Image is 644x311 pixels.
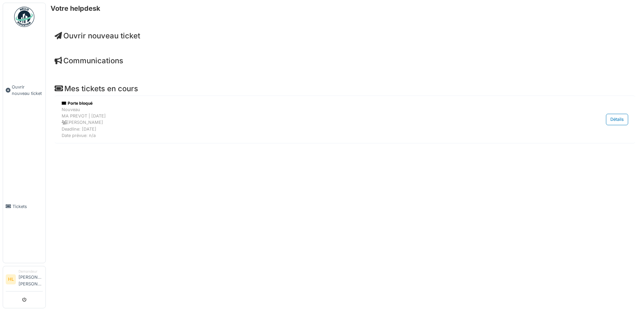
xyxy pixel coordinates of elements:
img: Badge_color-CXgf-gQk.svg [14,7,34,27]
a: Porte bloqué NouveauMA PREVOT | [DATE] [PERSON_NAME]Deadline: [DATE]Date prévue: n/a Détails [60,99,630,140]
li: HL [6,274,16,284]
div: Nouveau MA PREVOT | [DATE] [PERSON_NAME] Deadline: [DATE] Date prévue: n/a [62,106,546,139]
h4: Mes tickets en cours [55,84,635,93]
h6: Votre helpdesk [51,4,100,12]
span: Tickets [12,203,43,210]
span: Ouvrir nouveau ticket [12,84,43,97]
h4: Communications [55,56,635,65]
li: [PERSON_NAME] [PERSON_NAME] [19,269,43,290]
a: Ouvrir nouveau ticket [3,31,45,150]
div: Détails [606,114,628,125]
a: Ouvrir nouveau ticket [55,31,140,40]
div: Porte bloqué [62,100,546,106]
a: Tickets [3,150,45,263]
div: Demandeur [19,269,43,274]
a: HL Demandeur[PERSON_NAME] [PERSON_NAME] [6,269,43,291]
